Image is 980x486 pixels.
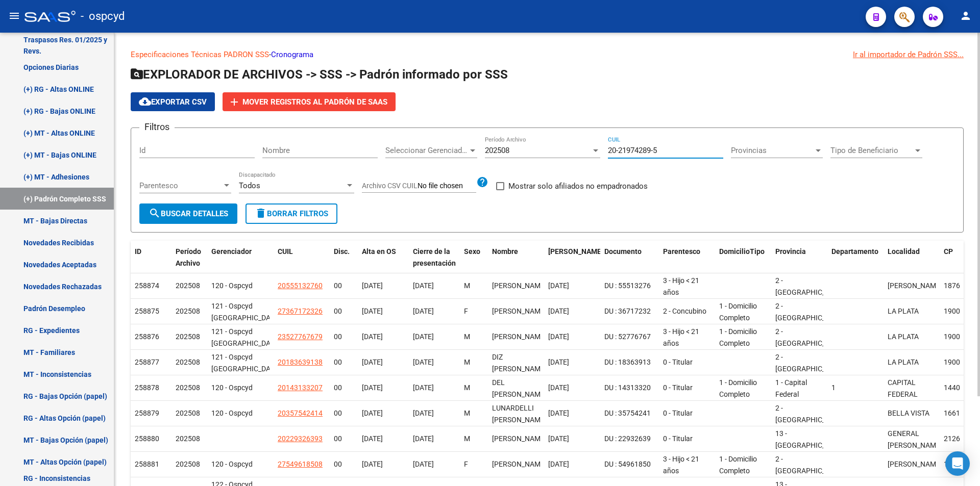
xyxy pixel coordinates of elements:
datatable-header-cell: Período Archivo [171,241,207,274]
div: 1876 [944,280,966,292]
div: 00 [334,433,354,445]
span: 120 - Ospcyd [211,282,253,290]
span: [DATE] [548,383,569,392]
div: 1440 [944,382,966,394]
span: [DATE] [548,307,569,315]
span: Cierre de la presentación [413,247,456,267]
span: Localidad [888,247,920,255]
span: 121 - Ospcyd [GEOGRAPHIC_DATA] [211,302,280,322]
span: 258878 [135,383,159,392]
span: [PERSON_NAME] [492,332,547,341]
mat-icon: person [960,10,972,22]
span: 258881 [135,460,159,468]
datatable-header-cell: CUIL [274,241,330,274]
div: 00 [334,382,354,394]
span: Parentesco [663,247,700,255]
span: Gerenciador [211,247,252,255]
div: 1900 [944,356,966,368]
a: Especificaciones Técnicas PADRON SSS [131,50,269,59]
span: 120 - Ospcyd [211,383,253,392]
span: [PERSON_NAME] [492,282,547,290]
span: 2 - [GEOGRAPHIC_DATA] [775,455,844,475]
mat-icon: search [149,207,161,219]
span: CUIL [278,247,293,255]
span: Departamento [831,247,878,255]
datatable-header-cell: CP [940,241,970,274]
span: [DATE] [362,282,383,290]
span: BELLA VISTA [888,409,929,417]
span: 0 - Titular [663,409,693,417]
datatable-header-cell: Localidad [884,241,940,274]
mat-icon: menu [8,10,20,22]
span: 3 - Hijo < 21 años [663,276,699,296]
span: 0 - Titular [663,358,693,366]
span: Exportar CSV [139,97,207,107]
button: Borrar Filtros [246,203,337,224]
span: 202508 [176,332,200,341]
datatable-header-cell: Parentesco [659,241,715,274]
span: CAPITAL FEDERAL [888,378,918,398]
div: 1900 [944,331,966,343]
datatable-header-cell: Alta en OS [358,241,409,274]
span: [DATE] [548,332,569,341]
span: DU : 52776767 [604,332,651,341]
span: [DATE] [548,282,569,290]
span: [DATE] [548,460,569,468]
span: [DATE] [548,358,569,366]
span: 2 - [GEOGRAPHIC_DATA] [775,276,844,296]
div: 1900 [944,305,966,317]
span: DU : 36717232 [604,307,651,315]
span: 23527767679 [278,332,323,341]
span: Sexo [464,247,480,255]
span: Parentesco [139,181,222,190]
span: DU : 55513276 [604,282,651,290]
datatable-header-cell: Departamento [827,241,884,274]
span: 1 - Domicilio Completo [719,302,757,322]
span: Todos [239,181,260,190]
span: [DATE] [362,332,383,341]
span: [DATE] [413,358,434,366]
span: 27367172326 [278,307,323,315]
span: [DATE] [413,434,434,443]
div: 1 [831,382,879,394]
span: CP [944,247,953,255]
input: Archivo CSV CUIL [418,182,476,191]
span: [DATE] [413,383,434,392]
span: 121 - Ospcyd [GEOGRAPHIC_DATA] [211,327,280,347]
datatable-header-cell: Provincia [771,241,827,274]
span: [DATE] [362,383,383,392]
span: 1 - Domicilio Completo [719,455,757,475]
span: 20229326393 [278,434,323,443]
span: [PERSON_NAME] [888,282,942,290]
span: Período Archivo [176,247,201,267]
span: 20555132760 [278,282,323,290]
datatable-header-cell: Gerenciador [207,241,274,274]
span: DU : 22932639 [604,434,651,443]
div: 00 [334,331,354,343]
span: 27549618508 [278,460,323,468]
span: ID [135,247,141,255]
span: DU : 35754241 [604,409,651,417]
span: 20357542414 [278,409,323,417]
span: Borrar Filtros [255,209,328,218]
mat-icon: help [476,176,488,188]
button: Buscar Detalles [139,203,237,224]
span: Mover registros al PADRÓN de SAAS [242,97,387,107]
span: [DATE] [413,307,434,315]
datatable-header-cell: Disc. [330,241,358,274]
span: 121 - Ospcyd [GEOGRAPHIC_DATA] [211,353,280,373]
span: 1 - Domicilio Completo [719,327,757,347]
span: M [464,358,470,366]
mat-icon: add [228,96,240,108]
span: Archivo CSV CUIL [362,182,418,190]
span: 258880 [135,434,159,443]
span: M [464,332,470,341]
span: [PERSON_NAME] [492,460,547,468]
span: Seleccionar Gerenciador [385,146,468,155]
a: Cronograma [271,50,313,59]
datatable-header-cell: ID [131,241,171,274]
span: [DATE] [362,434,383,443]
mat-icon: cloud_download [139,95,151,108]
span: 202508 [176,358,200,366]
div: Ir al importador de Padrón SSS... [853,49,964,60]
